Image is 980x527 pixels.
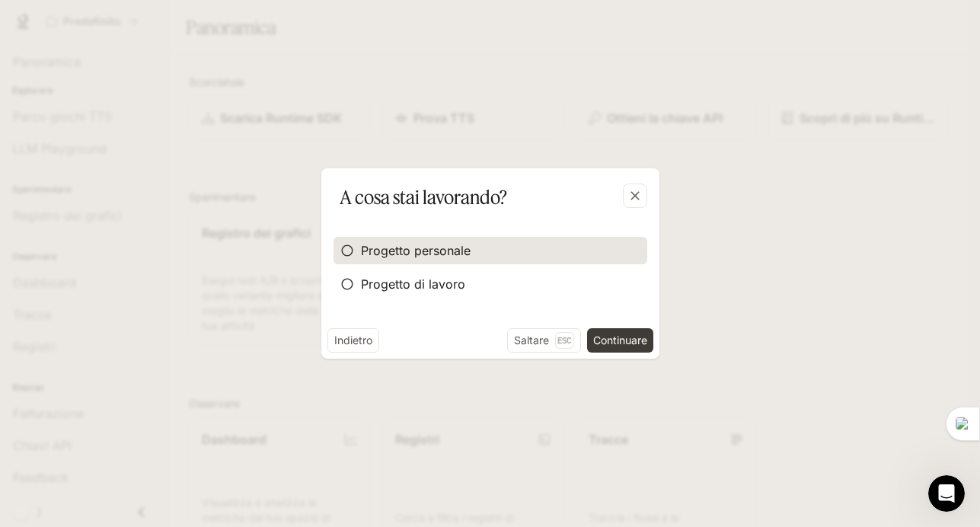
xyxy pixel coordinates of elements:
[327,328,379,353] button: Indietro
[928,475,965,512] iframe: Chat intercom in diretta
[507,328,581,353] button: SaltareEsc
[334,334,372,347] font: Indietro
[587,328,653,353] button: Continuare
[593,334,647,347] font: Continuare
[557,335,572,346] font: Esc
[514,334,549,347] font: Saltare
[361,243,471,258] font: Progetto personale
[340,186,507,209] font: A cosa stai lavorando?
[361,276,465,292] font: Progetto di lavoro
